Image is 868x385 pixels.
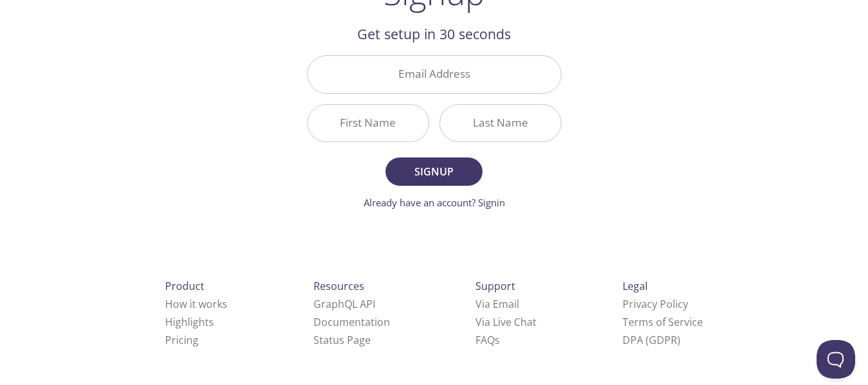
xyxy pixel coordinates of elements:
a: How it works [165,297,227,311]
span: Legal [623,279,648,293]
a: Pricing [165,333,199,347]
a: Privacy Policy [623,297,688,311]
a: Via Live Chat [475,315,536,329]
span: Resources [314,279,364,293]
a: Status Page [314,333,371,347]
a: FAQ [475,333,500,347]
a: DPA (GDPR) [623,333,680,347]
span: Product [165,279,204,293]
a: Via Email [475,297,519,311]
a: Terms of Service [623,315,703,329]
iframe: Help Scout Beacon - Open [817,340,855,379]
button: Signup [385,157,482,186]
span: Support [475,279,515,293]
span: Signup [400,163,468,181]
h2: Get setup in 30 seconds [307,23,562,45]
span: s [495,333,500,347]
a: GraphQL API [314,297,375,311]
a: Already have an account? Signin [364,196,505,209]
a: Documentation [314,315,390,329]
a: Highlights [165,315,214,329]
